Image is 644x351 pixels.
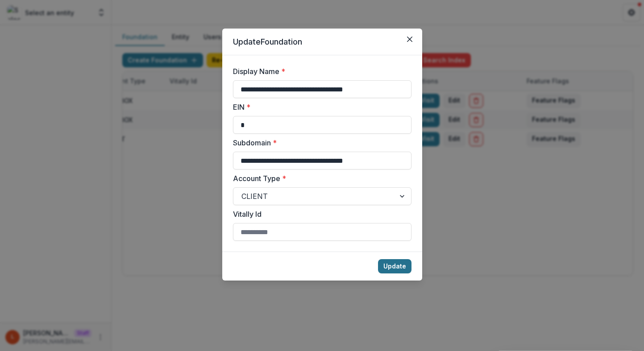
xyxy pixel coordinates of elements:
[378,259,411,273] button: Update
[233,173,406,184] label: Account Type
[222,29,422,55] header: Update Foundation
[233,209,406,219] label: Vitally Id
[233,102,406,112] label: EIN
[233,66,406,77] label: Display Name
[403,32,417,46] button: Close
[233,137,406,148] label: Subdomain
